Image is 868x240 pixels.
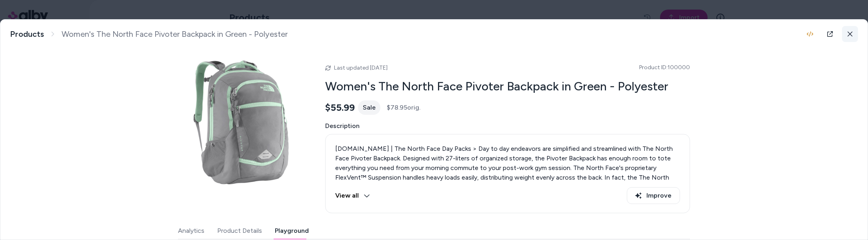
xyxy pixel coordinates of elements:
span: Women's The North Face Pivoter Backpack in Green - Polyester [62,29,288,39]
button: Product Details [217,223,262,239]
button: Playground [275,223,309,239]
nav: breadcrumb [10,29,288,39]
img: the-north-face-pivoter-backpack-women-s-.jpg [178,58,306,186]
h2: Women's The North Face Pivoter Backpack in Green - Polyester [325,79,690,94]
span: Last updated [DATE] [334,64,388,71]
span: $55.99 [325,102,355,114]
button: Analytics [178,223,204,239]
div: Sale [358,100,380,115]
span: Description [325,121,690,131]
a: Products [10,29,44,39]
button: View all [335,187,370,204]
button: Improve [627,187,680,204]
p: [DOMAIN_NAME] | The North Face Day Packs > Day to day endeavors are simplified and streamlined wi... [335,144,680,240]
span: $78.95 orig. [387,103,420,112]
span: Product ID: 100000 [639,64,690,72]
